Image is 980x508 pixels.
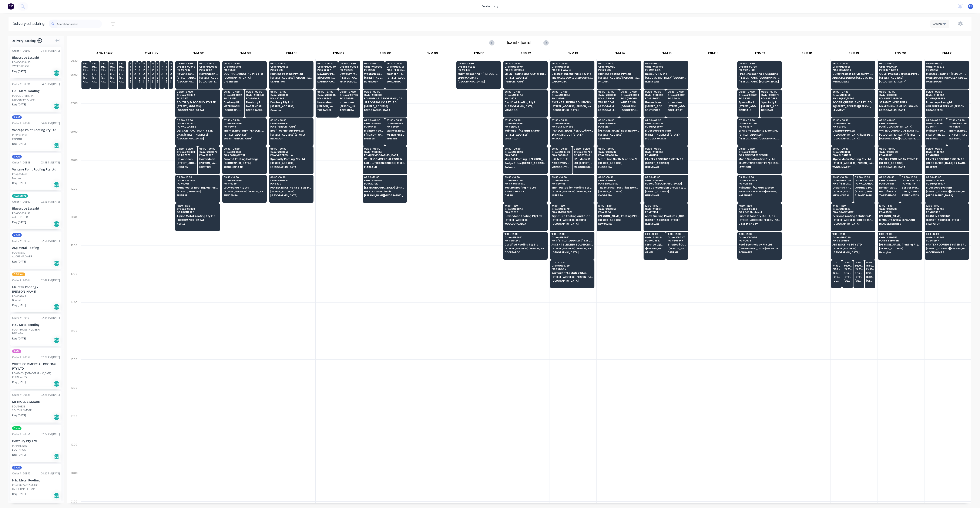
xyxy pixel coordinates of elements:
[92,69,98,71] span: PO # DQ569522
[364,62,383,65] span: 05:30 - 06:30
[177,101,218,104] span: SOUTH QLD ROOFING PTY LTD
[643,50,690,59] div: FNM 15
[161,62,163,65] span: 05:30
[645,94,664,96] span: Order # 190792
[67,101,81,129] div: 07:00
[130,69,131,71] span: PO # 20472
[12,38,36,43] span: Delivery backlog
[92,72,98,75] span: Bluescope Lysaght
[645,65,686,68] span: Order # 190783
[317,77,336,79] span: 2 [PERSON_NAME] ST
[139,72,140,75] span: Apollo Home Improvement (QLD) Pty Ltd
[83,69,89,71] span: PO # PQ445162
[340,72,359,75] span: Dowbury Pty Ltd
[598,69,640,71] span: PO # 12087
[386,72,406,75] span: Western Roofing Solutions
[456,50,502,59] div: FNM 10
[317,80,336,83] span: MARYBOROUGH
[621,97,640,100] span: PO # [GEOGRAPHIC_DATA]
[224,69,265,71] span: PO # 2522
[110,72,116,75] span: Bluescope Lysaght
[246,101,265,104] span: Dowbury Pty Ltd
[110,62,116,65] span: 05:30
[152,69,154,71] span: PO # 20367
[340,77,359,79] span: [PERSON_NAME] COMPOUND 2 [PERSON_NAME] ST
[645,97,664,100] span: PO # 290183
[41,49,60,53] div: 04:41 PM [DATE]
[199,69,218,71] span: PO # 39164
[504,69,546,71] span: PO # 7780/7884
[148,65,149,68] span: # 190099
[148,62,149,65] span: 05:30
[57,20,102,28] input: Search for orders
[134,80,136,83] span: [PERSON_NAME]
[364,80,383,83] span: BUNDAMBA
[739,77,780,79] span: [PERSON_NAME][GEOGRAPHIC_DATA][PERSON_NAME] [GEOGRAPHIC_DATA][STREET_ADDRESS]
[386,65,406,68] span: Order # 190791
[8,3,14,10] img: Factory
[110,80,116,83] span: ARCHERFIELD
[224,77,265,79] span: [GEOGRAPHIC_DATA]
[317,91,336,93] span: 06:30 - 07:30
[170,65,172,68] span: # 190111
[926,91,967,93] span: 06:30 - 07:30
[832,65,874,68] span: Order # 190865
[101,77,107,79] span: [STREET_ADDRESS][PERSON_NAME] (STORE)
[53,70,60,76] div: Del
[317,62,336,65] span: 05:30 - 06:30
[504,62,546,65] span: 05:30 - 06:30
[551,77,593,79] span: THE WAVES BOWLS CLUB CORNER [PERSON_NAME] AND BINGERA TCE
[645,80,686,83] span: HELENSVALE
[551,91,593,93] span: 06:30 - 07:30
[926,77,967,79] span: MOLENDINAR STORAGE 2A INDUSTRIAL AV
[83,72,89,75] span: Bluescope Lysaght
[364,72,383,75] span: Western Roofing Solutions
[645,62,686,65] span: 05:30 - 06:30
[832,91,874,93] span: 06:30 - 07:30
[832,94,874,96] span: Order # 190759
[246,94,265,96] span: Order # 190843
[879,80,920,83] span: [GEOGRAPHIC_DATA]
[739,69,780,71] span: PO # CAN-08
[340,97,359,100] span: PO # 38546
[504,65,546,68] span: Order # 190870
[832,97,874,100] span: PO # RQ967/10365
[224,97,243,100] span: PO # 93612
[157,69,158,71] span: PO # 20411
[161,65,163,68] span: # 190055
[504,91,546,93] span: 06:30 - 07:30
[224,91,243,93] span: 06:30 - 07:30
[110,65,116,68] span: # 190540
[269,50,315,59] div: FNM 06
[668,94,687,96] span: Order # 190841
[598,101,617,104] span: WHITE COMMERCIAL ROOFING PTY LTD
[130,80,131,83] span: [PERSON_NAME]
[504,80,546,83] span: [PERSON_NAME]
[175,50,221,59] div: FNM 02
[551,65,593,68] span: Order # 190631
[139,62,140,65] span: 05:30
[270,77,312,79] span: [STREET_ADDRESS][PERSON_NAME]
[161,77,163,79] span: 29 CORYMBIA PL (STORE)
[504,101,546,104] span: Certified Roofing Pty Ltd
[134,62,136,65] span: 05:30
[598,77,640,79] span: [STREET_ADDRESS][PERSON_NAME]
[879,94,920,96] span: Order # 190885
[152,77,154,79] span: 29 CORYMBIA PL (STORE)
[668,91,687,93] span: 06:30 - 07:30
[926,97,967,100] span: PO # DQ569366
[409,50,456,59] div: FNM 09
[458,62,499,65] span: 05:30 - 06:30
[130,77,131,79] span: 29 CORYMBIA PL (STORE)
[364,91,405,93] span: 06:30 - 07:30
[170,80,172,83] span: [PERSON_NAME]
[143,72,145,75] span: Apollo Home Improvement (QLD) Pty Ltd
[832,72,874,75] span: GCMR Project Services Pty Ltd
[177,77,196,79] span: [STREET_ADDRESS]
[504,97,546,100] span: PO # 1473
[143,62,145,65] span: 05:30
[270,65,312,68] span: Order # 190858
[41,82,60,86] div: 04:28 PM [DATE]
[110,69,116,71] span: PO # PQ445174
[598,94,617,96] span: Order # 190868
